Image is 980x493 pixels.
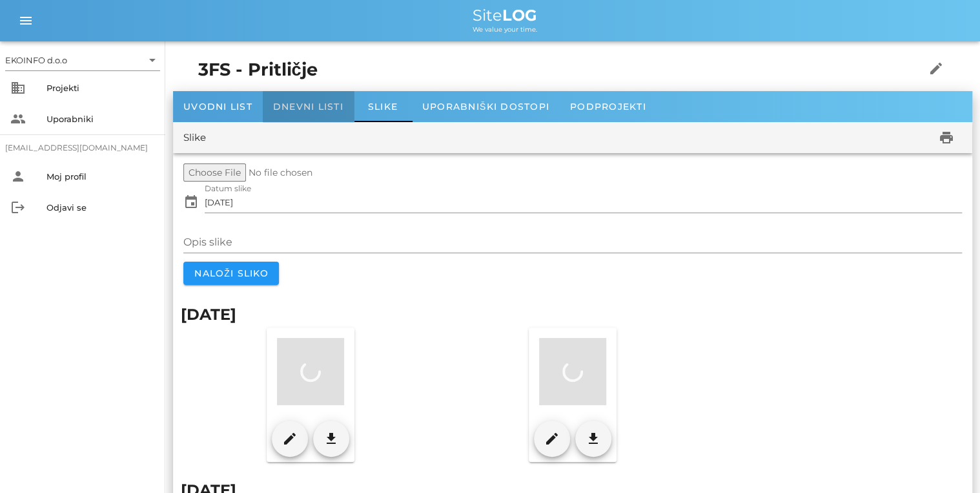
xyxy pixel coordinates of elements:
i: event [183,194,199,210]
button: Naloži sliko [183,262,279,285]
i: download [586,431,601,446]
i: edit [282,431,298,446]
iframe: Chat Widget [796,353,980,493]
div: Pripomoček za klepet [796,353,980,493]
i: logout [10,200,26,215]
div: EKOINFO d.o.o [5,54,67,66]
span: Naloži sliko [194,267,269,279]
i: menu [18,13,34,28]
span: Site [473,6,537,25]
label: Datum slike [205,184,252,194]
span: Podprojekti [570,101,646,112]
div: Uporabniki [46,114,155,124]
i: arrow_drop_down [145,52,160,68]
span: Uvodni list [183,101,252,112]
i: print [939,130,954,145]
h1: 3FS - Pritličje [198,57,885,83]
i: person [10,169,26,184]
b: LOG [502,6,537,25]
i: edit [544,431,560,446]
span: We value your time. [473,25,537,34]
div: Projekti [46,83,155,93]
div: EKOINFO d.o.o [5,50,160,70]
i: people [10,111,26,127]
h2: [DATE] [181,303,965,326]
i: business [10,80,26,96]
i: download [323,431,339,446]
div: Odjavi se [46,202,155,213]
i: edit [928,61,944,76]
span: Uporabniški dostopi [422,101,549,112]
div: Slike [183,131,206,145]
div: Moj profil [46,171,155,182]
span: Slike [368,101,398,112]
span: Dnevni listi [273,101,343,112]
